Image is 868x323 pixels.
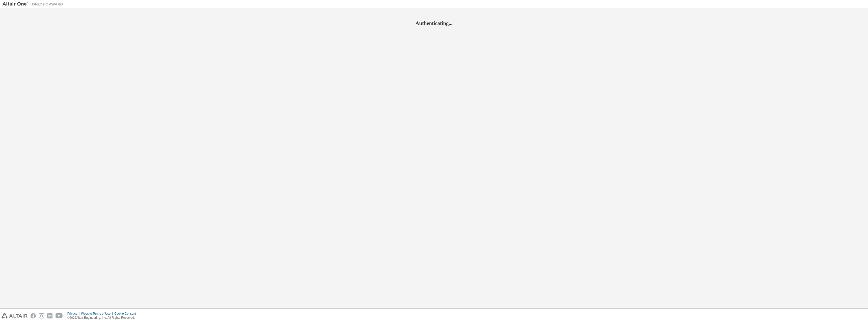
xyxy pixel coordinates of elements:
p: © 2025 Altair Engineering, Inc. All Rights Reserved. [67,316,139,320]
div: Cookie Consent [114,312,139,316]
img: instagram.svg [39,313,44,318]
img: Altair One [3,2,66,7]
div: Privacy [67,312,81,316]
h2: Authenticating... [3,20,865,27]
img: altair_logo.svg [2,313,28,318]
img: youtube.svg [56,313,63,318]
img: facebook.svg [31,313,36,318]
div: Website Terms of Use [81,312,114,316]
img: linkedin.svg [47,313,52,318]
